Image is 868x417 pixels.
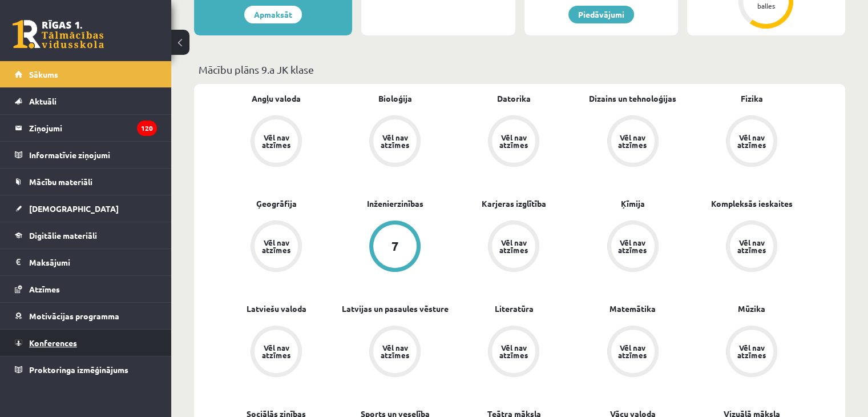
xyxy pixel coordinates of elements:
[29,284,60,294] span: Atzīmes
[29,311,119,321] span: Motivācijas programma
[494,303,533,315] a: Literatūra
[367,198,423,210] a: Inženierzinības
[454,220,573,274] a: Vēl nav atzīmes
[379,134,411,149] div: Vēl nav atzīmes
[29,115,157,141] legend: Ziņojumi
[497,93,531,105] a: Datorika
[379,344,411,359] div: Vēl nav atzīmes
[609,303,656,315] a: Matemātika
[621,198,645,210] a: Ķīmija
[29,364,128,375] span: Proktoringa izmēģinājums
[740,93,762,105] a: Fizika
[29,230,97,240] span: Digitālie materiāli
[454,115,573,169] a: Vēl nav atzīmes
[692,115,811,169] a: Vēl nav atzīmes
[498,344,530,359] div: Vēl nav atzīmes
[15,330,157,356] a: Konferences
[617,344,649,359] div: Vēl nav atzīmes
[29,142,157,168] legend: Informatīvie ziņojumi
[617,239,649,254] div: Vēl nav atzīmes
[137,121,157,136] i: 120
[15,169,157,195] a: Mācību materiāli
[256,198,297,210] a: Ģeogrāfija
[29,338,77,348] span: Konferences
[342,303,449,315] a: Latvijas un pasaules vēsture
[29,177,92,187] span: Mācību materiāli
[217,220,336,274] a: Vēl nav atzīmes
[13,20,104,49] a: Rīgas 1. Tālmācības vidusskola
[217,115,336,169] a: Vēl nav atzīmes
[749,2,783,9] div: balles
[217,326,336,379] a: Vēl nav atzīmes
[378,93,412,105] a: Bioloģija
[29,249,157,275] legend: Maksājumi
[498,239,530,254] div: Vēl nav atzīmes
[15,303,157,329] a: Motivācijas programma
[391,240,399,252] div: 7
[15,249,157,275] a: Maksājumi
[692,326,811,379] a: Vēl nav atzīmes
[574,115,692,169] a: Vēl nav atzīmes
[244,6,302,23] a: Apmaksāt
[736,134,768,149] div: Vēl nav atzīmes
[574,220,692,274] a: Vēl nav atzīmes
[574,326,692,379] a: Vēl nav atzīmes
[15,195,157,222] a: [DEMOGRAPHIC_DATA]
[15,142,157,168] a: Informatīvie ziņojumi
[589,93,676,105] a: Dizains un tehnoloģijas
[738,303,765,315] a: Mūzika
[336,115,454,169] a: Vēl nav atzīmes
[15,276,157,302] a: Atzīmes
[15,61,157,87] a: Sākums
[29,69,58,79] span: Sākums
[454,326,573,379] a: Vēl nav atzīmes
[498,134,530,149] div: Vēl nav atzīmes
[15,222,157,248] a: Digitālie materiāli
[247,303,306,315] a: Latviešu valoda
[29,203,119,214] span: [DEMOGRAPHIC_DATA]
[568,6,634,23] a: Piedāvājumi
[15,356,157,383] a: Proktoringa izmēģinājums
[336,326,454,379] a: Vēl nav atzīmes
[15,115,157,141] a: Ziņojumi120
[710,198,792,210] a: Kompleksās ieskaites
[260,344,292,359] div: Vēl nav atzīmes
[617,134,649,149] div: Vēl nav atzīmes
[736,239,768,254] div: Vēl nav atzīmes
[29,96,56,106] span: Aktuāli
[482,198,546,210] a: Karjeras izglītība
[336,220,454,274] a: 7
[15,88,157,114] a: Aktuāli
[260,239,292,254] div: Vēl nav atzīmes
[260,134,292,149] div: Vēl nav atzīmes
[199,62,841,77] p: Mācību plāns 9.a JK klase
[736,344,768,359] div: Vēl nav atzīmes
[692,220,811,274] a: Vēl nav atzīmes
[252,93,301,105] a: Angļu valoda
